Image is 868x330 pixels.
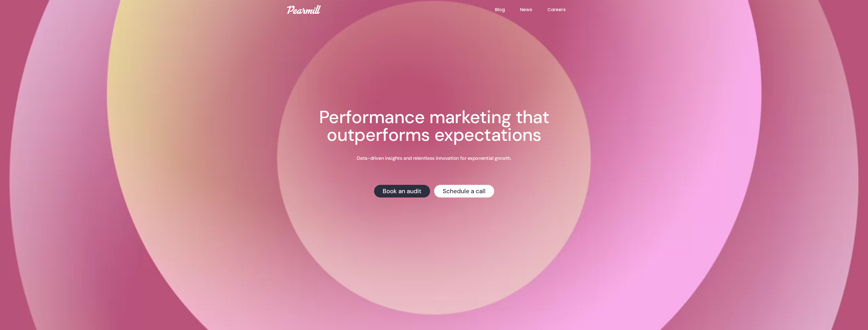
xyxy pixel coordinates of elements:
[547,6,581,13] a: Careers
[287,5,321,14] img: Pearmill logo
[357,155,511,162] p: Data-driven insights and relentless innovation for exponential growth.
[292,108,576,144] h1: Performance marketing that outperforms expectations
[520,6,547,13] a: News
[495,6,520,13] a: Blog
[374,185,430,197] a: Book an audit
[434,185,494,197] a: Schedule a call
